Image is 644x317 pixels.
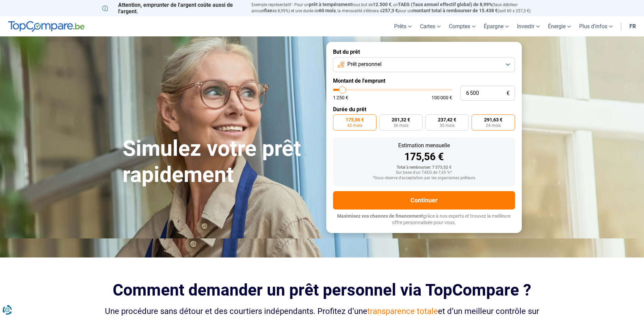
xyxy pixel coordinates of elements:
[544,16,575,36] a: Énergie
[309,2,352,7] span: prêt à tempérament
[412,8,498,13] span: montant total à rembourser de 15.438 €
[431,95,452,100] span: 100 000 €
[333,49,515,55] label: But du prêt
[338,176,510,181] div: *Sous réserve d'acceptation par les organismes prêteurs
[333,78,515,84] label: Montant de l'emprunt
[338,152,510,162] div: 175,56 €
[123,136,318,188] h1: Simulez votre prêt rapidement
[625,16,640,36] a: fr
[373,2,391,7] span: 12.500 €
[338,170,510,175] div: Sur base d'un TAEG de 7,45 %*
[319,8,336,13] span: 60 mois
[337,213,423,219] span: Maximisez vos chances de financement
[484,117,502,122] span: 291,63 €
[507,90,510,96] span: €
[440,123,455,128] span: 30 mois
[252,2,542,14] p: Exemple représentatif : Pour un tous but de , un (taux débiteur annuel de 8,99%) et une durée de ...
[333,191,515,210] button: Continuer
[480,16,513,36] a: Épargne
[486,123,501,128] span: 24 mois
[338,143,510,148] div: Estimation mensuelle
[102,281,542,299] h2: Comment demander un prêt personnel via TopCompare ?
[333,57,515,72] button: Prêt personnel
[392,117,410,122] span: 201,32 €
[445,16,480,36] a: Comptes
[575,16,617,36] a: Plus d'infos
[333,106,515,113] label: Durée du prêt
[347,123,362,128] span: 42 mois
[347,61,382,68] span: Prêt personnel
[393,123,408,128] span: 36 mois
[382,8,398,13] span: 257,3 €
[346,117,364,122] span: 175,56 €
[513,16,544,36] a: Investir
[398,2,492,7] span: TAEG (Taux annuel effectif global) de 8,99%
[333,213,515,226] p: grâce à nos experts et trouvez la meilleure offre personnalisée pour vous.
[416,16,445,36] a: Cartes
[102,2,243,15] p: Attention, emprunter de l'argent coûte aussi de l'argent.
[264,8,272,13] span: fixe
[367,306,438,316] span: transparence totale
[438,117,456,122] span: 237,42 €
[338,165,510,170] div: Total à rembourser: 7 373,52 €
[390,16,416,36] a: Prêts
[8,21,85,32] img: TopCompare
[333,95,348,100] span: 1 250 €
